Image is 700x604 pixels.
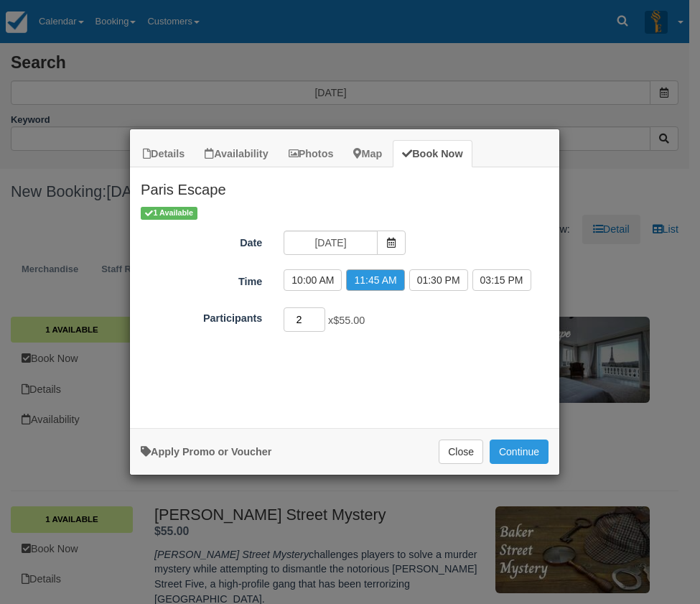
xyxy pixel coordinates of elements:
[346,269,404,291] label: 11:45 AM
[328,315,365,327] span: x
[130,404,559,422] div: [DATE]:
[409,269,468,291] label: 01:30 PM
[490,440,549,464] button: Add to Booking
[344,140,391,168] a: Map
[195,140,277,168] a: Availability
[439,440,483,464] button: Close
[130,231,273,251] label: Date
[141,207,197,219] span: 1 Available
[279,140,343,168] a: Photos
[393,140,472,168] a: Book Now
[472,269,531,291] label: 03:15 PM
[130,167,559,205] h2: Paris Escape
[130,167,559,421] div: Item Modal
[134,140,194,168] a: Details
[284,269,342,291] label: 10:00 AM
[284,307,325,332] input: Participants
[335,405,380,419] span: $165.00
[130,269,273,289] label: Time
[130,306,273,326] label: Participants
[333,315,365,327] span: $55.00
[141,446,271,457] a: Apply Voucher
